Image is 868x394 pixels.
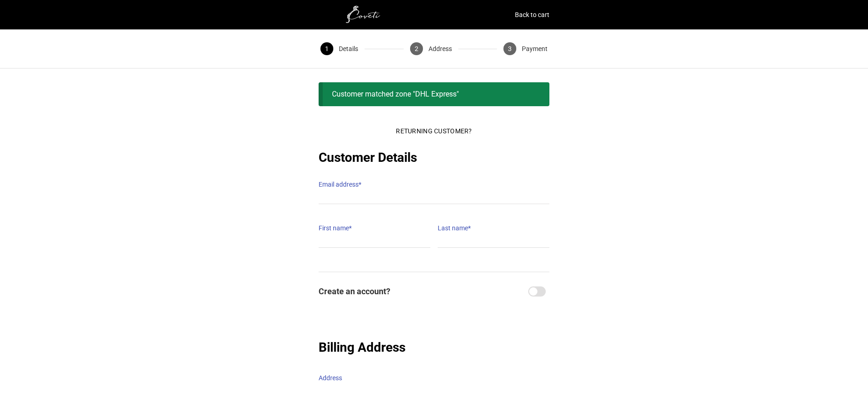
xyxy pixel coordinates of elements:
span: 3 [503,42,516,55]
span: 2 [410,42,423,55]
h2: Customer Details [319,148,549,167]
input: Create an account? [528,286,546,297]
button: 2 Address [404,29,458,68]
button: Returning Customer? [388,121,479,141]
div: Customer matched zone "DHL Express" [319,82,549,106]
button: 3 Payment [497,29,554,68]
a: Back to cart [515,8,549,21]
span: 1 [320,42,333,55]
img: white1.png [319,6,411,24]
span: Create an account? [319,283,526,300]
span: Details [339,42,358,55]
button: 1 Details [314,29,365,68]
span: Payment [522,42,548,55]
span: Address [428,42,452,55]
label: Address [319,371,549,384]
h2: Billing Address [319,338,549,357]
label: Last name [438,222,549,234]
label: Email address [319,178,549,191]
label: First name [319,222,430,234]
